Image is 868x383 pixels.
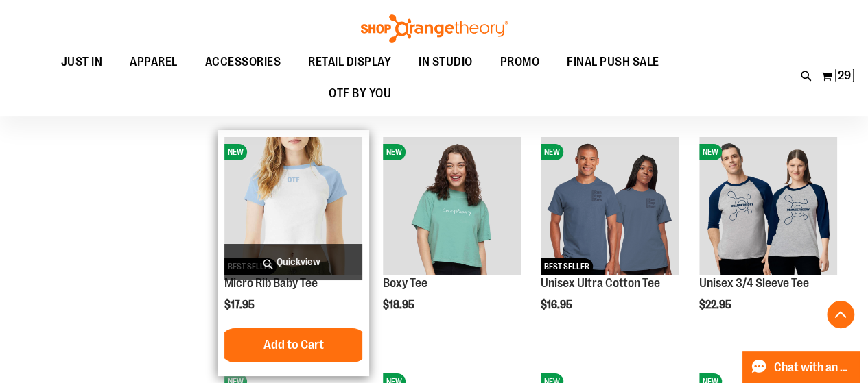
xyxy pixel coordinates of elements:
span: JUST IN [61,47,103,77]
span: IN STUDIO [419,47,473,77]
img: Unisex 3/4 Sleeve Tee [699,137,837,275]
button: Chat with an Expert [742,351,860,383]
span: NEW [224,144,247,160]
span: 29 [838,69,851,82]
span: FINAL PUSH SALE [567,47,659,77]
a: Boxy TeeNEW [383,137,521,277]
a: Unisex 3/4 Sleeve TeeNEW [699,137,837,277]
a: Quickview [224,244,362,280]
span: RETAIL DISPLAY [308,47,391,77]
span: BEST SELLER [541,258,593,275]
a: Micro Rib Baby TeeNEWBEST SELLER [224,137,362,277]
a: Unisex Ultra Cotton Tee [541,276,660,290]
span: Add to Cart [263,337,324,352]
div: product [218,130,369,376]
span: APPAREL [130,47,178,77]
a: Micro Rib Baby Tee [224,276,318,290]
span: NEW [541,144,563,160]
span: PROMO [500,47,540,77]
span: $16.95 [541,299,574,311]
a: Unisex Ultra Cotton TeeNEWBEST SELLER [541,137,679,277]
a: Boxy Tee [383,276,427,290]
span: NEW [699,144,722,160]
button: Add to Cart [218,328,369,362]
img: Shop Orangetheory [359,14,510,43]
span: $18.95 [383,299,417,311]
span: OTF BY YOU [329,78,391,109]
button: Back To Top [827,301,854,328]
div: product [376,130,528,346]
span: $22.95 [699,299,734,311]
div: product [534,130,685,346]
span: Chat with an Expert [774,361,852,374]
div: product [692,130,844,346]
span: NEW [383,144,406,160]
a: Unisex 3/4 Sleeve Tee [699,276,809,290]
span: $17.95 [224,299,257,311]
img: Boxy Tee [383,137,521,275]
img: Unisex Ultra Cotton Tee [541,137,679,275]
img: Micro Rib Baby Tee [224,137,362,275]
span: ACCESSORIES [205,47,281,77]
